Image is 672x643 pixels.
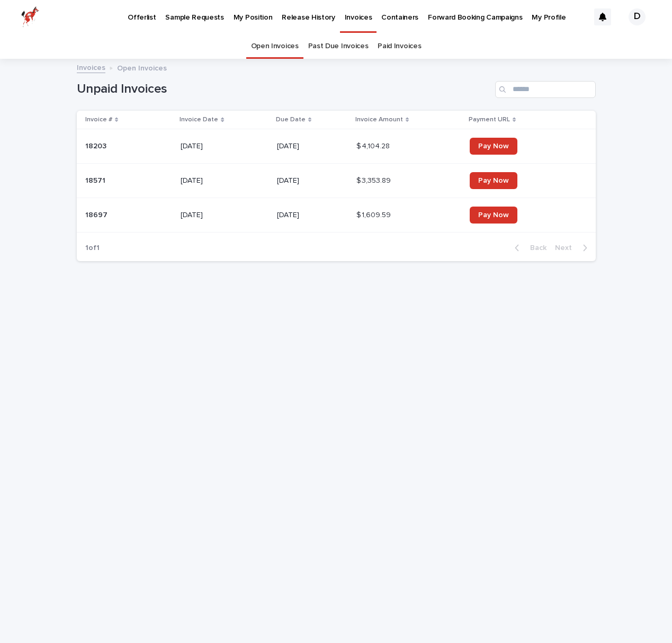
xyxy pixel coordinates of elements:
p: [DATE] [277,142,348,151]
p: Due Date [276,114,306,126]
button: Back [506,243,551,253]
p: Invoice Amount [355,114,403,126]
p: $ 3,353.89 [356,174,393,185]
a: Pay Now [470,172,517,189]
button: Next [551,243,596,253]
p: [DATE] [277,176,348,185]
span: Pay Now [478,177,509,184]
a: Past Due Invoices [308,34,369,59]
p: [DATE] [181,176,268,185]
a: Paid Invoices [378,34,421,59]
input: Search [495,81,596,98]
p: [DATE] [181,142,268,151]
div: D [629,8,646,25]
p: Invoice Date [180,114,218,126]
p: Payment URL [469,114,510,126]
span: Pay Now [478,211,509,219]
a: Pay Now [470,138,517,155]
p: 18697 [85,209,110,220]
tr: 1869718697 [DATE][DATE]$ 1,609.59$ 1,609.59 Pay Now [77,198,596,233]
p: $ 1,609.59 [356,209,393,220]
a: Open Invoices [251,34,299,59]
p: Invoice # [85,114,112,126]
span: Pay Now [478,142,509,150]
p: 1 of 1 [77,235,108,261]
img: zttTXibQQrCfv9chImQE [21,6,39,28]
a: Pay Now [470,207,517,224]
p: $ 4,104.28 [356,140,392,151]
tr: 1857118571 [DATE][DATE]$ 3,353.89$ 3,353.89 Pay Now [77,164,596,198]
span: Back [524,244,546,252]
p: [DATE] [181,211,268,220]
p: 18203 [85,140,109,151]
p: [DATE] [277,211,348,220]
a: Invoices [77,61,105,73]
p: 18571 [85,174,107,185]
p: Open Invoices [117,61,167,73]
h1: Unpaid Invoices [77,82,491,97]
tr: 1820318203 [DATE][DATE]$ 4,104.28$ 4,104.28 Pay Now [77,129,596,164]
span: Next [555,244,578,252]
